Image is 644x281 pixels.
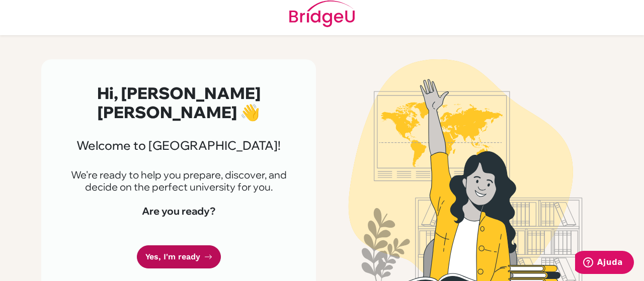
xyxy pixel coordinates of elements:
[65,83,292,122] h2: Hi, [PERSON_NAME] [PERSON_NAME] 👋
[65,205,292,217] h4: Are you ready?
[137,245,221,269] a: Yes, I'm ready
[575,251,634,276] iframe: Abre um widget para que você possa encontrar mais informações
[65,169,292,193] p: We're ready to help you prepare, discover, and decide on the perfect university for you.
[65,138,292,153] h3: Welcome to [GEOGRAPHIC_DATA]!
